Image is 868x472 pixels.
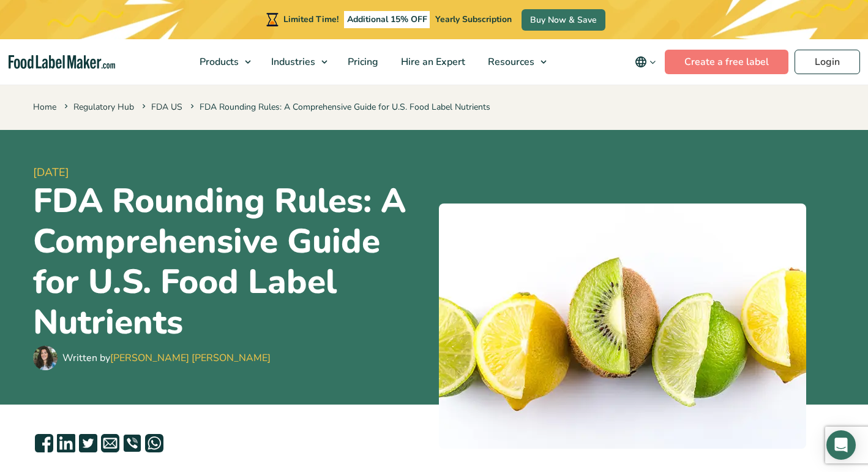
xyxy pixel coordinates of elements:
[795,50,860,74] a: Login
[260,39,334,85] a: Industries
[33,164,429,181] span: [DATE]
[189,39,257,85] a: Products
[390,39,474,85] a: Hire an Expert
[151,101,182,113] a: FDA US
[484,55,536,69] span: Resources
[110,351,271,365] a: [PERSON_NAME] [PERSON_NAME]
[73,101,134,113] a: Regulatory Hub
[268,55,316,69] span: Industries
[188,101,490,113] span: FDA Rounding Rules: A Comprehensive Guide for U.S. Food Label Nutrients
[33,101,56,113] a: Home
[344,11,430,28] span: Additional 15% OFF
[665,50,788,74] a: Create a free label
[397,55,466,69] span: Hire an Expert
[826,430,856,460] div: Open Intercom Messenger
[62,351,271,365] div: Written by
[283,13,339,25] span: Limited Time!
[33,346,58,370] img: Maria Abi Hanna - Food Label Maker
[196,55,240,69] span: Products
[33,181,429,343] h1: FDA Rounding Rules: A Comprehensive Guide for U.S. Food Label Nutrients
[435,13,512,25] span: Yearly Subscription
[337,39,387,85] a: Pricing
[344,55,380,69] span: Pricing
[477,39,553,85] a: Resources
[522,9,605,31] a: Buy Now & Save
